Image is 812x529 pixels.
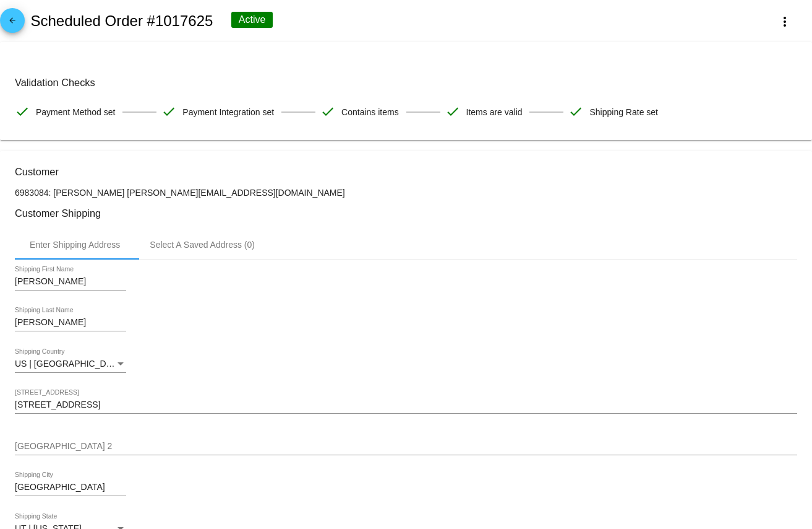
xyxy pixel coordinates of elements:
input: Shipping City [15,483,126,492]
h3: Customer [15,166,797,178]
mat-icon: check [161,104,176,119]
h2: Scheduled Order #1017625 [30,12,213,30]
span: Payment Method set [36,99,115,125]
mat-icon: more_vert [777,14,792,29]
mat-icon: check [445,104,460,119]
h3: Customer Shipping [15,208,797,219]
mat-select: Shipping Country [15,359,126,369]
span: Contains items [341,99,399,125]
mat-icon: arrow_back [5,16,20,31]
span: US | [GEOGRAPHIC_DATA] [15,359,124,369]
mat-icon: check [568,104,583,119]
p: 6983084: [PERSON_NAME] [PERSON_NAME][EMAIL_ADDRESS][DOMAIN_NAME] [15,188,797,198]
input: Shipping Last Name [15,318,126,328]
input: Shipping Street 1 [15,400,797,410]
div: Active [231,12,273,28]
span: Shipping Rate set [589,99,658,125]
span: Items are valid [466,99,523,125]
input: Shipping First Name [15,277,126,287]
h3: Validation Checks [15,77,797,89]
div: Select A Saved Address (0) [150,240,255,250]
span: Payment Integration set [182,99,274,125]
mat-icon: check [15,104,30,119]
mat-icon: check [320,104,335,119]
div: Enter Shipping Address [30,240,120,250]
input: Shipping Street 2 [15,442,797,452]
